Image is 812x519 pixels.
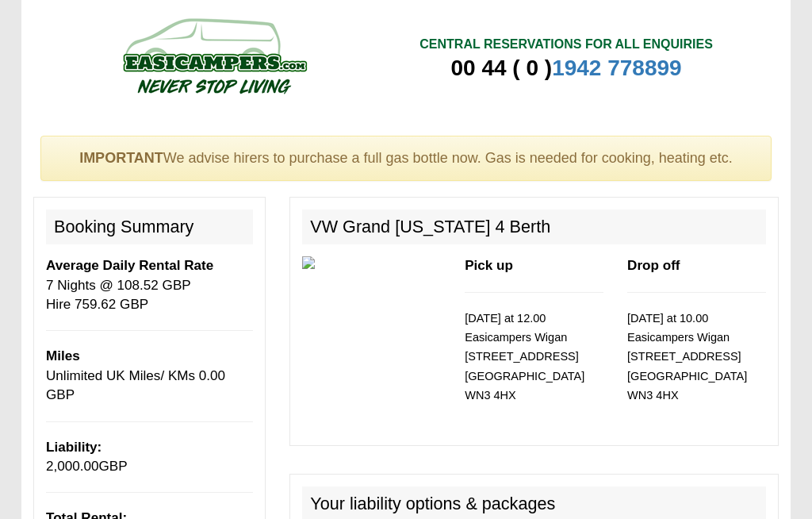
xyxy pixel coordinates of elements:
[46,348,80,363] b: Miles
[419,36,713,54] div: CENTRAL RESERVATIONS FOR ALL ENQUIRIES
[552,56,682,80] a: 1942 778899
[419,54,713,83] div: 00 44 ( 0 )
[465,258,513,273] b: Pick up
[46,459,99,474] span: 2,000.00
[465,312,584,402] small: [DATE] at 12.00 Easicampers Wigan [STREET_ADDRESS] [GEOGRAPHIC_DATA] WN3 4HX
[40,136,772,182] div: We advise hirers to purchase a full gas bottle now. Gas is needed for cooking, heating etc.
[302,210,766,244] h2: VW Grand [US_STATE] 4 Berth
[63,12,365,99] img: campers-checkout-logo.png
[46,347,253,405] p: Unlimited UK Miles/ KMs 0.00 GBP
[46,438,253,477] p: GBP
[46,256,253,314] p: 7 Nights @ 108.52 GBP Hire 759.62 GBP
[46,440,101,455] b: Liability:
[46,210,253,244] h2: Booking Summary
[79,150,163,166] strong: IMPORTANT
[627,312,747,402] small: [DATE] at 10.00 Easicampers Wigan [STREET_ADDRESS] [GEOGRAPHIC_DATA] WN3 4HX
[46,258,213,273] b: Average Daily Rental Rate
[302,256,441,269] img: 350.jpg
[627,258,680,273] b: Drop off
